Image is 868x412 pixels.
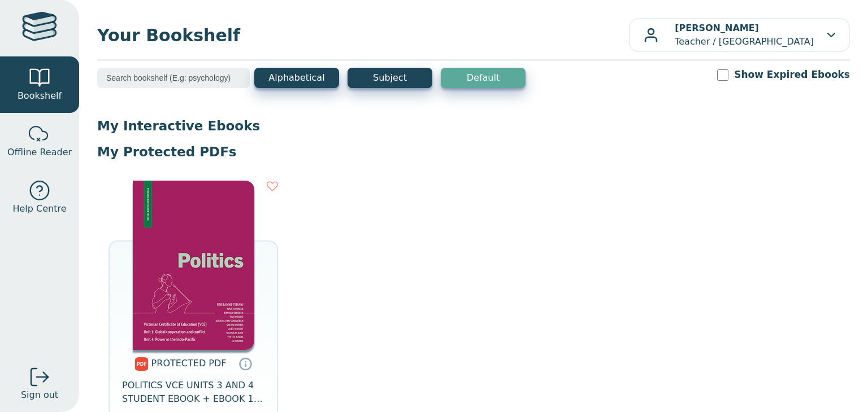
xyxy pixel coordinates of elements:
[675,23,759,33] b: [PERSON_NAME]
[97,23,629,48] span: Your Bookshelf
[21,388,58,402] span: Sign out
[734,68,850,82] label: Show Expired Ebooks
[12,202,66,216] span: Help Centre
[238,357,252,370] a: Protected PDFs cannot be printed, copied or shared. They can be accessed online through Education...
[629,18,850,52] button: [PERSON_NAME]Teacher / [GEOGRAPHIC_DATA]
[675,21,814,49] p: Teacher / [GEOGRAPHIC_DATA]
[133,181,254,350] img: 125e3ab7-b6f4-4db8-b198-4f8c3d5502d7.jpg
[122,379,264,406] span: POLITICS VCE UNITS 3 AND 4 STUDENT EBOOK + EBOOK 1E (BUNDLE)
[254,68,339,88] button: Alphabetical
[151,358,227,369] span: PROTECTED PDF
[134,357,149,371] img: pdf.svg
[97,117,850,134] p: My Interactive Ebooks
[18,89,62,103] span: Bookshelf
[97,68,250,88] input: Search bookshelf (E.g: psychology)
[97,143,850,160] p: My Protected PDFs
[7,146,72,159] span: Offline Reader
[441,68,526,88] button: Default
[348,68,432,88] button: Subject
